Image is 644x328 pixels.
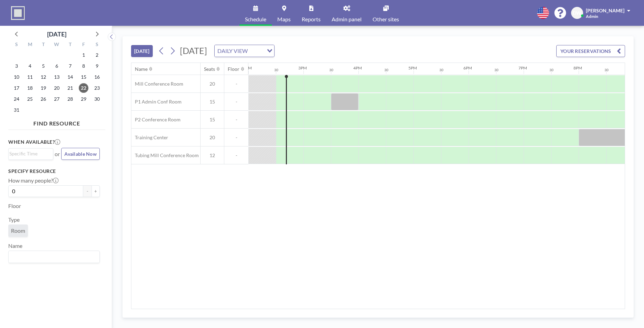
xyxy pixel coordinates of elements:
[8,242,22,249] label: Name
[131,117,181,123] span: P2 Conference Room
[10,41,23,50] div: S
[201,81,224,87] span: 20
[332,17,362,22] span: Admin panel
[224,134,248,141] span: -
[92,61,102,71] span: Saturday, August 9, 2025
[25,72,35,82] span: Monday, August 11, 2025
[224,152,248,158] span: -
[228,66,239,72] div: Floor
[131,45,153,57] button: [DATE]
[573,10,581,16] span: DW
[131,152,199,158] span: Tubing Mill Conference Room
[201,117,224,123] span: 15
[201,152,224,158] span: 12
[12,61,21,71] span: Sunday, August 3, 2025
[329,68,333,72] div: 30
[9,150,49,157] input: Search for option
[384,68,388,72] div: 30
[9,252,96,261] input: Search for option
[47,29,66,39] div: [DATE]
[549,68,554,72] div: 30
[215,45,274,57] div: Search for option
[92,185,100,197] button: +
[12,72,21,82] span: Sunday, August 10, 2025
[408,65,417,70] div: 5PM
[79,94,88,104] span: Friday, August 29, 2025
[25,83,35,93] span: Monday, August 18, 2025
[25,61,35,71] span: Monday, August 4, 2025
[83,185,92,197] button: -
[77,41,90,50] div: F
[52,72,62,82] span: Wednesday, August 13, 2025
[79,83,88,93] span: Friday, August 22, 2025
[298,65,307,70] div: 3PM
[439,68,443,72] div: 30
[573,65,582,70] div: 8PM
[274,68,278,72] div: 30
[586,8,624,13] span: [PERSON_NAME]
[518,65,527,70] div: 7PM
[61,148,100,160] button: Available Now
[92,50,102,60] span: Saturday, August 2, 2025
[12,94,21,104] span: Sunday, August 24, 2025
[131,99,182,105] span: P1 Admin Conf Room
[50,41,64,50] div: W
[25,94,35,104] span: Monday, August 25, 2025
[224,117,248,123] span: -
[65,61,75,71] span: Thursday, August 7, 2025
[463,65,472,70] div: 6PM
[52,94,62,104] span: Wednesday, August 27, 2025
[39,94,48,104] span: Tuesday, August 26, 2025
[9,251,99,263] div: Search for option
[373,17,399,22] span: Other sites
[353,65,362,70] div: 4PM
[250,46,263,55] input: Search for option
[8,168,100,174] h3: Specify resource
[204,66,215,72] div: Seats
[39,72,48,82] span: Tuesday, August 12, 2025
[131,81,183,87] span: Mill Conference Room
[135,66,148,72] div: Name
[79,61,88,71] span: Friday, August 8, 2025
[180,45,207,56] span: [DATE]
[11,6,25,20] img: organization-logo
[64,151,97,157] span: Available Now
[79,50,88,60] span: Friday, August 1, 2025
[65,94,75,104] span: Thursday, August 28, 2025
[92,94,102,104] span: Saturday, August 30, 2025
[556,45,625,57] button: YOUR RESERVATIONS
[65,83,75,93] span: Thursday, August 21, 2025
[11,227,25,234] span: Room
[245,17,266,22] span: Schedule
[52,83,62,93] span: Wednesday, August 20, 2025
[8,216,20,223] label: Type
[224,81,248,87] span: -
[90,41,104,50] div: S
[131,134,168,141] span: Training Center
[277,17,291,22] span: Maps
[52,61,62,71] span: Wednesday, August 6, 2025
[8,117,105,127] h4: FIND RESOURCE
[92,83,102,93] span: Saturday, August 23, 2025
[23,41,37,50] div: M
[55,151,60,157] span: or
[65,72,75,82] span: Thursday, August 14, 2025
[63,41,77,50] div: T
[79,72,88,82] span: Friday, August 15, 2025
[92,72,102,82] span: Saturday, August 16, 2025
[224,99,248,105] span: -
[302,17,321,22] span: Reports
[39,61,48,71] span: Tuesday, August 5, 2025
[8,203,21,209] label: Floor
[9,149,53,159] div: Search for option
[8,177,58,184] label: How many people?
[201,99,224,105] span: 15
[586,14,598,19] span: Admin
[604,68,609,72] div: 30
[216,46,249,55] span: DAILY VIEW
[39,83,48,93] span: Tuesday, August 19, 2025
[12,83,21,93] span: Sunday, August 17, 2025
[12,105,21,115] span: Sunday, August 31, 2025
[201,134,224,141] span: 20
[494,68,498,72] div: 30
